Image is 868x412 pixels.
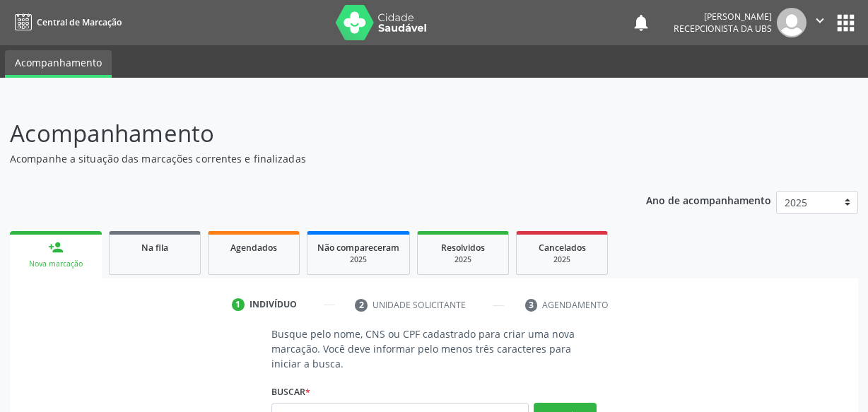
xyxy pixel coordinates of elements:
[10,116,604,151] p: Acompanhamento
[777,8,807,37] img: img
[141,242,168,254] span: Na fila
[20,259,92,269] div: Nova marcação
[230,242,277,254] span: Agendados
[271,326,597,371] p: Busque pelo nome, CNS ou CPF cadastrado para criar uma nova marcação. Você deve informar pelo men...
[646,191,771,208] p: Ano de acompanhamento
[232,298,245,311] div: 1
[5,50,112,78] a: Acompanhamento
[317,242,399,254] span: Não compareceram
[539,242,586,254] span: Cancelados
[317,254,399,265] div: 2025
[631,13,651,33] button: notifications
[271,381,310,403] label: Buscar
[250,298,297,311] div: Indivíduo
[441,242,485,254] span: Resolvidos
[48,240,64,255] div: person_add
[674,23,772,35] span: Recepcionista da UBS
[812,13,828,28] i: 
[807,8,833,37] button: 
[833,11,858,35] button: apps
[674,11,772,23] div: [PERSON_NAME]
[37,16,122,28] span: Central de Marcação
[10,11,122,34] a: Central de Marcação
[10,151,604,166] p: Acompanhe a situação das marcações correntes e finalizadas
[428,254,498,265] div: 2025
[527,254,597,265] div: 2025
